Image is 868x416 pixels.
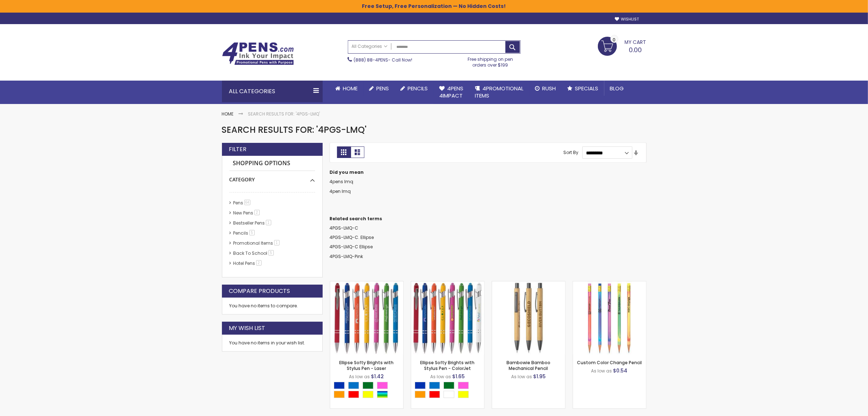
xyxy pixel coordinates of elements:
div: Blue Light [348,382,359,389]
a: 4PGS-LMQ-C [330,225,359,231]
div: Pink [377,382,388,389]
span: 1 [274,240,280,245]
a: Pencils [395,81,434,96]
div: Red [429,391,440,398]
div: Green [363,382,373,389]
span: Blog [610,85,624,92]
strong: Shopping Options [230,156,315,171]
div: Orange [334,391,345,398]
span: $1.42 [371,373,384,380]
img: Ellipse Softy Brights with Stylus Pen - Laser [330,281,403,354]
a: 4PGS-LMQ-C Ellipse [330,244,373,250]
a: Promotional Items1 [232,240,282,246]
span: As low as [430,374,451,380]
a: Back To School5 [232,250,276,256]
a: New Pens2 [232,210,262,216]
a: 4pen lmq [330,188,351,194]
a: Ellipse Softy Brights with Stylus Pen - Laser [340,360,394,371]
div: All Categories [222,81,323,102]
div: Blue Light [429,382,440,389]
div: Blue [334,382,345,389]
a: Home [330,81,364,96]
a: Bestseller Pens1 [232,220,274,226]
span: Home [343,85,358,92]
strong: Search results for: '4PGS-LMQ' [248,111,320,117]
span: 5 [268,250,274,256]
a: Pens [364,81,395,96]
div: Select A Color [415,382,484,400]
span: 64 [244,200,250,205]
a: Bambowie Bamboo Mechanical Pencil [506,360,550,371]
a: Blog [604,81,630,96]
strong: Compare Products [229,287,290,295]
a: 4PROMOTIONALITEMS [469,81,530,104]
div: Red [348,391,359,398]
span: All Categories [352,44,388,49]
a: Ellipse Softy Brights with Stylus Pen - ColorJet [421,360,475,371]
div: Blue [415,382,426,389]
a: Hotel Pens​2 [232,260,264,266]
div: Yellow [458,391,469,398]
span: Specials [575,85,599,92]
div: Pink [458,382,469,389]
span: 4PROMOTIONAL ITEMS [475,85,524,99]
span: $1.95 [533,373,546,380]
a: (888) 88-4PENS [354,57,388,63]
span: 4Pens 4impact [440,85,464,99]
img: Custom Color Change Pencil [573,281,646,354]
span: $1.65 [452,373,465,380]
iframe: Reseñas de Clientes en Google [809,397,868,416]
span: 1 [266,220,271,225]
span: As low as [511,374,532,380]
img: Ellipse Softy Brights with Stylus Pen - ColorJet [411,281,484,354]
a: Pens64 [232,200,253,206]
div: You have no items in your wish list. [230,340,315,346]
a: 0.00 0 [598,37,646,55]
div: Orange [415,391,426,398]
div: Free shipping on pen orders over $199 [460,54,521,68]
a: Home [222,111,234,117]
a: 4Pens4impact [434,81,469,104]
span: As low as [591,368,612,374]
div: You have no items to compare. [222,298,323,315]
span: Search results for: '4PGS-LMQ' [222,124,367,136]
span: $0.54 [613,367,628,374]
a: 4pens lmq [330,178,354,185]
a: Bambowie Bamboo Mechanical Pencil [492,281,565,287]
span: Pens [377,85,389,92]
a: Ellipse Softy Brights with Stylus Pen - Laser [330,281,403,287]
span: Pencils [408,85,428,92]
label: Sort By [564,150,579,156]
strong: Grid [337,146,351,158]
span: 2 [254,210,260,215]
a: Specials [562,81,604,96]
div: Assorted [377,391,388,398]
span: - Call Now! [354,57,413,63]
a: Custom Color Change Pencil [573,281,646,287]
strong: Filter [229,145,247,153]
img: 4Pens Custom Pens and Promotional Products [222,42,294,65]
div: Yellow [363,391,373,398]
a: Rush [530,81,562,96]
a: Wishlist [615,17,639,22]
div: Category [230,171,315,183]
div: Green [444,382,454,389]
span: As low as [349,374,370,380]
a: Pencils5 [232,230,257,236]
a: 4PGS-LMQ-C. Ellipse [330,234,374,240]
span: 0.00 [629,45,642,54]
img: Bambowie Bamboo Mechanical Pencil [492,281,565,354]
a: Custom Color Change Pencil [577,360,642,366]
span: Rush [542,85,556,92]
div: Select A Color [334,382,403,400]
dt: Related search terms [330,216,646,222]
a: 4PGS-LMQ-Pink [330,253,363,259]
span: 2 [256,260,262,266]
dt: Did you mean [330,169,646,175]
div: White [444,391,454,398]
a: All Categories [348,41,391,53]
a: Ellipse Softy Brights with Stylus Pen - ColorJet [411,281,484,287]
span: 0 [613,36,616,43]
strong: My Wish List [229,324,265,332]
span: 5 [249,230,255,235]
